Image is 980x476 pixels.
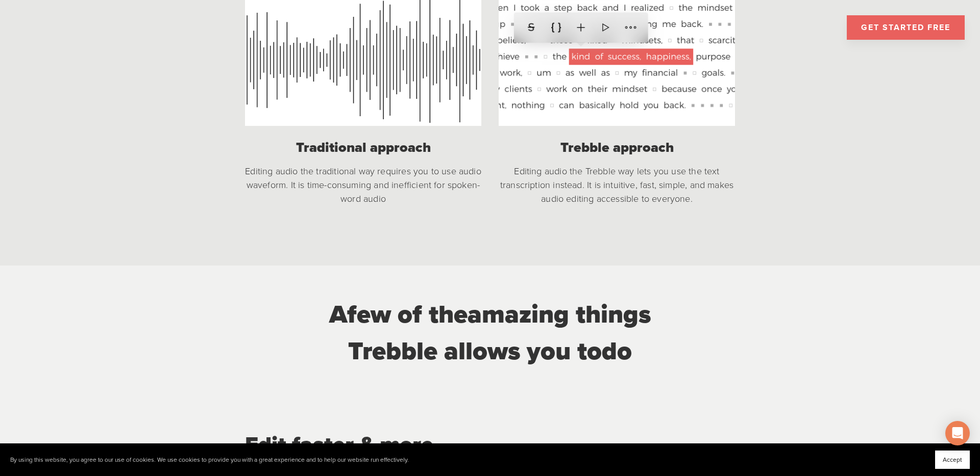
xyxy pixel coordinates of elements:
[287,296,693,369] div: few of the Trebble allows you to
[329,299,347,330] span: A
[602,336,632,366] span: do
[943,456,962,463] span: Accept
[296,139,431,156] strong: Traditional approach
[245,165,481,206] p: Editing audio the traditional way requires you to use audio waveform. It is time-consuming and in...
[10,456,409,464] p: By using this website, you agree to our use of cookies. We use cookies to provide you with a grea...
[945,421,970,445] div: Open Intercom Messenger
[935,451,970,469] button: Accept
[560,139,674,156] strong: Trebble approach
[468,299,651,330] span: amazing things
[499,165,735,206] p: Editing audio the Trebble way lets you use the text transcription instead. It is intuitive, fast,...
[847,15,965,40] a: GET STARTED FREE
